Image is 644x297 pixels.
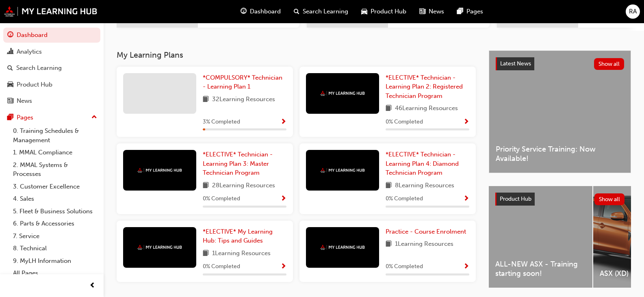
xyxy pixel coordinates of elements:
[3,44,100,59] a: Analytics
[355,3,413,20] a: car-iconProduct Hub
[386,151,459,176] span: *ELECTIVE* Technician - Learning Plan 4: Diamond Technician Program
[629,7,637,16] span: RA
[280,263,286,271] span: Show Progress
[3,26,100,110] button: DashboardAnalyticsSearch LearningProduct HubNews
[7,32,13,39] span: guage-icon
[320,168,365,173] img: mmal
[463,119,469,126] span: Show Progress
[10,217,100,230] a: 6. Parts & Accessories
[203,181,209,191] span: book-icon
[17,96,32,106] div: News
[10,230,100,243] a: 7. Service
[16,63,62,73] div: Search Learning
[203,117,240,127] span: 3 % Completed
[203,249,209,259] span: book-icon
[500,60,531,67] span: Latest News
[303,7,348,16] span: Search Learning
[386,239,392,249] span: book-icon
[294,7,299,17] span: search-icon
[234,3,287,20] a: guage-iconDashboard
[386,228,466,235] span: Practice - Course Enrolment
[463,263,469,271] span: Show Progress
[386,262,423,271] span: 0 % Completed
[4,6,98,17] img: mmal
[500,195,531,202] span: Product Hub
[466,7,483,16] span: Pages
[280,117,286,127] button: Show Progress
[386,74,463,100] span: *ELECTIVE* Technician - Learning Plan 2: Registered Technician Program
[10,255,100,267] a: 9. MyLH Information
[89,281,95,291] span: prev-icon
[395,239,453,249] span: 1 Learning Resources
[203,95,209,105] span: book-icon
[463,195,469,203] span: Show Progress
[395,181,454,191] span: 8 Learning Resources
[212,249,271,259] span: 1 Learning Resources
[10,242,100,255] a: 8. Technical
[280,262,286,272] button: Show Progress
[203,227,286,245] a: *ELECTIVE* My Learning Hub: Tips and Guides
[463,117,469,127] button: Show Progress
[7,114,13,121] span: pages-icon
[463,262,469,272] button: Show Progress
[361,7,367,17] span: car-icon
[3,28,100,43] a: Dashboard
[429,7,444,16] span: News
[203,150,286,178] a: *ELECTIVE* Technician - Learning Plan 3: Master Technician Program
[320,245,365,250] img: mmal
[489,50,631,173] a: Latest NewsShow allPriority Service Training: Now Available!
[3,110,100,125] button: Pages
[212,95,275,105] span: 32 Learning Resources
[7,65,13,72] span: search-icon
[7,81,13,89] span: car-icon
[451,3,490,20] a: pages-iconPages
[10,159,100,180] a: 2. MMAL Systems & Processes
[495,260,586,278] span: ALL-NEW ASX - Training starting soon!
[463,194,469,204] button: Show Progress
[91,112,97,123] span: up-icon
[10,146,100,159] a: 1. MMAL Compliance
[3,93,100,108] a: News
[137,168,182,173] img: mmal
[280,194,286,204] button: Show Progress
[117,50,476,60] h3: My Learning Plans
[386,117,423,127] span: 0 % Completed
[495,193,624,206] a: Product HubShow all
[287,3,355,20] a: search-iconSearch Learning
[413,3,451,20] a: news-iconNews
[489,186,592,288] a: ALL-NEW ASX - Training starting soon!
[280,119,286,126] span: Show Progress
[241,7,247,17] span: guage-icon
[10,180,100,193] a: 3. Customer Excellence
[386,104,392,114] span: book-icon
[203,262,240,271] span: 0 % Completed
[3,61,100,76] a: Search Learning
[203,194,240,204] span: 0 % Completed
[3,77,100,92] a: Product Hub
[17,113,33,122] div: Pages
[496,57,624,70] a: Latest NewsShow all
[386,227,469,236] a: Practice - Course Enrolment
[10,205,100,218] a: 5. Fleet & Business Solutions
[17,80,52,89] div: Product Hub
[386,194,423,204] span: 0 % Completed
[7,98,13,105] span: news-icon
[280,195,286,203] span: Show Progress
[250,7,281,16] span: Dashboard
[137,245,182,250] img: mmal
[386,73,469,101] a: *ELECTIVE* Technician - Learning Plan 2: Registered Technician Program
[419,7,425,17] span: news-icon
[386,181,392,191] span: book-icon
[203,228,273,245] span: *ELECTIVE* My Learning Hub: Tips and Guides
[203,74,282,91] span: *COMPULSORY* Technician - Learning Plan 1
[395,104,458,114] span: 46 Learning Resources
[386,150,469,178] a: *ELECTIVE* Technician - Learning Plan 4: Diamond Technician Program
[457,7,463,17] span: pages-icon
[7,48,13,56] span: chart-icon
[496,145,624,163] span: Priority Service Training: Now Available!
[320,91,365,96] img: mmal
[203,73,286,91] a: *COMPULSORY* Technician - Learning Plan 1
[10,193,100,205] a: 4. Sales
